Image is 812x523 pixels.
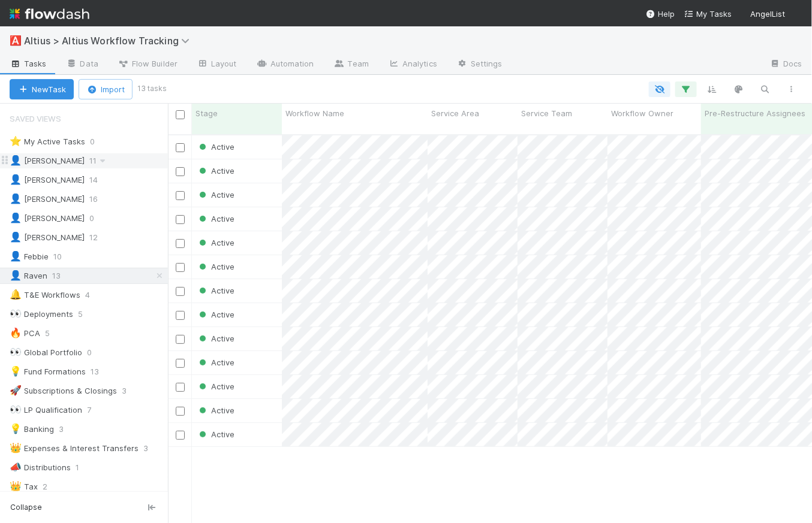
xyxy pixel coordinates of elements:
[176,263,185,272] input: Toggle Row Selected
[197,214,234,223] span: Active
[89,230,110,245] span: 12
[10,462,22,472] span: 📣
[197,237,234,249] div: Active
[197,332,234,344] div: Active
[197,142,234,152] span: Active
[79,79,133,99] button: Import
[10,136,22,146] span: ⭐
[10,194,22,204] span: 👤
[197,165,234,177] div: Active
[285,107,344,119] span: Workflow Name
[56,55,108,74] a: Data
[176,311,185,320] input: Toggle Row Selected
[10,230,85,245] div: [PERSON_NAME]
[89,173,110,188] span: 14
[10,443,22,453] span: 👑
[684,8,732,20] a: My Tasks
[10,460,71,475] div: Distributions
[431,107,479,119] span: Service Area
[10,107,61,131] span: Saved Views
[197,380,234,392] div: Active
[10,364,86,379] div: Fund Formations
[10,213,22,223] span: 👤
[10,328,22,338] span: 🔥
[378,55,447,74] a: Analytics
[89,192,110,207] span: 16
[118,58,178,69] span: Flow Builder
[176,287,185,296] input: Toggle Row Selected
[176,191,185,200] input: Toggle Row Selected
[760,55,812,74] a: Docs
[59,422,76,437] span: 3
[10,383,117,398] div: Subscriptions & Closings
[10,134,85,149] div: My Active Tasks
[10,366,22,376] span: 💡
[10,479,38,494] div: Tax
[176,383,185,392] input: Toggle Row Selected
[684,9,732,19] span: My Tasks
[176,143,185,152] input: Toggle Row Selected
[176,407,185,416] input: Toggle Row Selected
[10,326,40,341] div: PCA
[90,134,107,149] span: 0
[197,334,234,343] span: Active
[10,155,22,165] span: 👤
[790,8,802,20] img: avatar_b467e446-68e1-4310-82a7-76c532dc3f4b.png
[646,8,675,20] div: Help
[10,422,54,437] div: Banking
[751,9,786,19] span: AngelList
[10,502,42,513] span: Collapse
[10,79,74,99] button: NewTask
[89,211,106,226] span: 0
[197,262,234,271] span: Active
[10,403,82,418] div: LP Qualification
[197,430,234,439] span: Active
[197,310,234,319] span: Active
[10,249,49,264] div: Febbie
[197,428,234,440] div: Active
[324,55,378,74] a: Team
[10,345,82,360] div: Global Portfolio
[10,289,22,300] span: 🔔
[10,404,22,415] span: 👀
[197,404,234,416] div: Active
[10,347,22,357] span: 👀
[176,335,185,344] input: Toggle Row Selected
[78,307,95,322] span: 5
[76,460,91,475] span: 1
[197,406,234,415] span: Active
[10,441,139,456] div: Expenses & Interest Transfers
[52,268,73,283] span: 13
[187,55,246,74] a: Layout
[197,190,234,199] span: Active
[197,261,234,273] div: Active
[10,309,22,319] span: 👀
[10,4,89,24] img: logo-inverted-e16ddd16eac7371096b0.svg
[197,189,234,201] div: Active
[10,288,80,303] div: T&E Workflows
[137,83,167,94] small: 13 tasks
[197,238,234,247] span: Active
[108,55,187,74] a: Flow Builder
[45,326,62,341] span: 5
[10,35,22,46] span: 🅰️
[85,288,102,303] span: 4
[246,55,324,74] a: Automation
[611,107,673,119] span: Workflow Owner
[10,307,73,322] div: Deployments
[10,385,22,395] span: 🚀
[87,403,103,418] span: 7
[143,441,160,456] span: 3
[122,383,139,398] span: 3
[24,35,196,47] span: Altius > Altius Workflow Tracking
[91,364,111,379] span: 13
[53,249,74,264] span: 10
[196,107,218,119] span: Stage
[10,268,47,283] div: Raven
[10,481,22,491] span: 👑
[89,153,109,168] span: 11
[176,239,185,248] input: Toggle Row Selected
[197,141,234,153] div: Active
[10,232,22,242] span: 👤
[10,192,85,207] div: [PERSON_NAME]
